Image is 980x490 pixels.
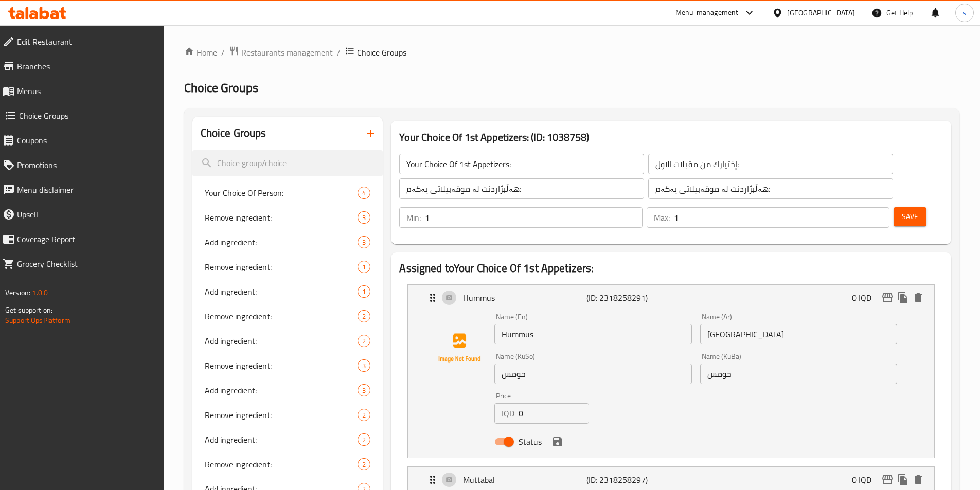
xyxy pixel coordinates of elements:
[17,60,155,72] span: Branches
[358,310,370,322] div: Choices
[205,211,358,224] span: Remove ingredient:
[700,324,897,344] input: Enter name Ar
[184,46,959,59] nav: breadcrumb
[358,285,370,298] div: Choices
[32,286,48,299] span: 1.0.0
[192,279,383,304] div: Add ingredient:1
[192,329,383,353] div: Add ingredient:2
[17,233,155,245] span: Coverage Report
[192,230,383,255] div: Add ingredient:3
[17,208,155,221] span: Upsell
[358,336,370,346] span: 2
[675,7,739,19] div: Menu-management
[399,261,943,276] h2: Assigned to Your Choice Of 1st Appetizers:
[358,187,370,199] div: Choices
[17,134,155,147] span: Coupons
[205,261,358,273] span: Remove ingredient:
[358,386,370,395] span: 3
[894,207,926,226] button: Save
[911,290,926,305] button: delete
[463,474,586,486] p: Muttabal
[192,427,383,452] div: Add ingredient:2
[205,310,358,322] span: Remove ingredient:
[700,364,897,384] input: Enter name KuBa
[550,434,565,449] button: save
[221,46,225,59] li: /
[358,312,370,321] span: 2
[358,433,370,446] div: Choices
[963,7,966,19] span: s
[205,187,358,199] span: Your Choice Of Person:
[17,85,155,97] span: Menus
[192,304,383,329] div: Remove ingredient:2
[358,335,370,347] div: Choices
[358,460,370,469] span: 2
[192,205,383,230] div: Remove ingredient:3
[358,359,370,372] div: Choices
[192,403,383,427] div: Remove ingredient:2
[205,458,358,470] span: Remove ingredient:
[463,292,586,304] p: Hummus
[358,384,370,396] div: Choices
[17,184,155,196] span: Menu disclaimer
[502,407,514,420] p: IQD
[787,7,855,19] div: [GEOGRAPHIC_DATA]
[205,285,358,298] span: Add ingredient:
[358,262,370,272] span: 1
[902,210,918,223] span: Save
[358,458,370,470] div: Choices
[880,472,895,487] button: edit
[358,213,370,223] span: 3
[852,474,880,486] p: 0 IQD
[852,292,880,304] p: 0 IQD
[205,359,358,372] span: Remove ingredient:
[17,159,155,171] span: Promotions
[519,403,589,424] input: Please enter price
[17,35,155,48] span: Edit Restaurant
[358,409,370,421] div: Choices
[426,315,492,381] img: Hummus
[895,290,911,305] button: duplicate
[205,335,358,347] span: Add ingredient:
[184,46,217,59] a: Home
[205,433,358,446] span: Add ingredient:
[357,46,406,59] span: Choice Groups
[399,280,943,462] li: ExpandHummus Name (En)Name (Ar)Name (KuSo)Name (KuBa)PriceIQDStatussave
[494,324,691,344] input: Enter name En
[192,255,383,279] div: Remove ingredient:1
[358,261,370,273] div: Choices
[19,110,155,122] span: Choice Groups
[406,211,421,224] p: Min:
[205,236,358,248] span: Add ingredient:
[192,150,383,176] input: search
[192,452,383,477] div: Remove ingredient:2
[358,211,370,224] div: Choices
[192,180,383,205] div: Your Choice Of Person:4
[241,46,333,59] span: Restaurants management
[358,435,370,445] span: 2
[5,286,30,299] span: Version:
[358,287,370,297] span: 1
[192,353,383,378] div: Remove ingredient:3
[205,409,358,421] span: Remove ingredient:
[358,236,370,248] div: Choices
[586,292,669,304] p: (ID: 2318258291)
[494,364,691,384] input: Enter name KuSo
[5,314,70,327] a: Support.OpsPlatform
[358,361,370,371] span: 3
[229,46,333,59] a: Restaurants management
[358,188,370,198] span: 4
[880,290,895,305] button: edit
[17,258,155,270] span: Grocery Checklist
[205,384,358,396] span: Add ingredient:
[895,472,911,487] button: duplicate
[184,76,258,99] span: Choice Groups
[5,303,52,317] span: Get support on:
[408,285,934,311] div: Expand
[358,238,370,247] span: 3
[519,435,542,448] span: Status
[337,46,341,59] li: /
[192,378,383,403] div: Add ingredient:3
[654,211,670,224] p: Max:
[399,129,943,146] h3: Your Choice Of 1st Appetizers: (ID: 1038758)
